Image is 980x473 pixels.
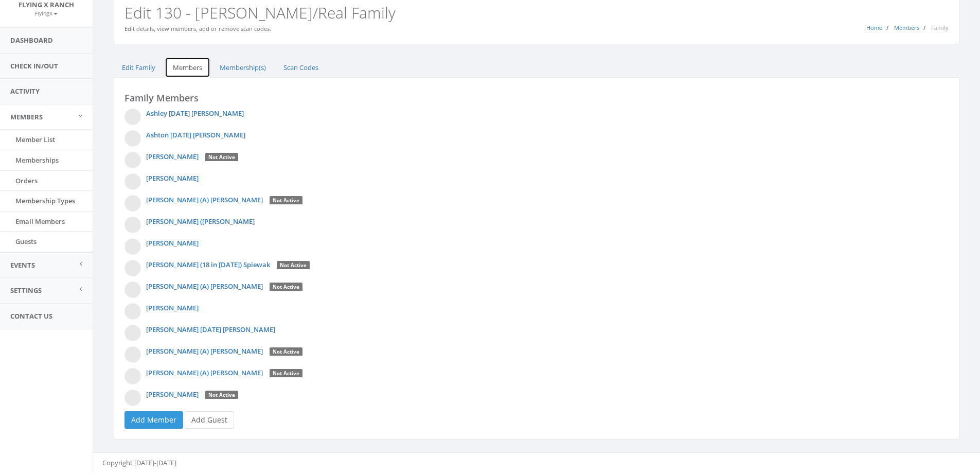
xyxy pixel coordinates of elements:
[277,261,310,270] div: Not Active
[146,130,245,139] a: Ashton [DATE] [PERSON_NAME]
[211,57,274,78] a: Membership(s)
[146,368,263,377] a: [PERSON_NAME] (A) [PERSON_NAME]
[124,217,141,233] img: Photo
[124,109,141,125] img: Photo
[185,411,234,429] a: Add Guest
[124,25,271,32] small: Edit details, view members, add or remove scan codes.
[146,282,263,291] a: [PERSON_NAME] (A) [PERSON_NAME]
[146,325,275,334] a: [PERSON_NAME] [DATE] [PERSON_NAME]
[124,195,141,212] img: Photo
[146,109,244,118] a: Ashley [DATE] [PERSON_NAME]
[124,346,141,363] img: Photo
[35,8,58,17] a: FlyingX
[894,24,919,31] a: Members
[146,152,199,161] a: [PERSON_NAME]
[146,390,199,399] a: [PERSON_NAME]
[270,283,302,292] div: Not Active
[10,311,52,321] span: Contact Us
[146,260,270,269] a: [PERSON_NAME] (18 in [DATE]) Spiewak
[165,57,210,78] a: Members
[124,130,141,147] img: Photo
[114,57,164,78] a: Edit Family
[270,196,302,205] div: Not Active
[15,217,65,226] span: Email Members
[124,93,949,103] h4: Family Members
[146,217,255,226] a: [PERSON_NAME] ([PERSON_NAME]
[146,238,199,248] a: [PERSON_NAME]
[10,112,43,121] span: Members
[931,24,949,31] span: Family
[124,282,141,298] img: Photo
[275,57,327,78] a: Scan Codes
[270,369,302,378] div: Not Active
[866,24,882,31] a: Home
[146,173,199,183] a: [PERSON_NAME]
[10,286,42,295] span: Settings
[205,391,238,400] div: Not Active
[124,238,141,255] img: Photo
[124,325,141,341] img: Photo
[124,390,141,406] img: Photo
[124,260,141,276] img: Photo
[124,4,949,21] h2: Edit 130 - [PERSON_NAME]/Real Family
[270,347,302,357] div: Not Active
[146,346,263,356] a: [PERSON_NAME] (A) [PERSON_NAME]
[205,153,238,162] div: Not Active
[124,303,141,320] img: Photo
[146,303,199,312] a: [PERSON_NAME]
[124,368,141,384] img: Photo
[10,260,35,270] span: Events
[124,411,183,429] a: Add Member
[146,195,263,204] a: [PERSON_NAME] (A) [PERSON_NAME]
[124,173,141,190] img: Photo
[124,152,141,168] img: Photo
[93,452,980,473] footer: Copyright [DATE]-[DATE]
[35,10,58,17] small: FlyingX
